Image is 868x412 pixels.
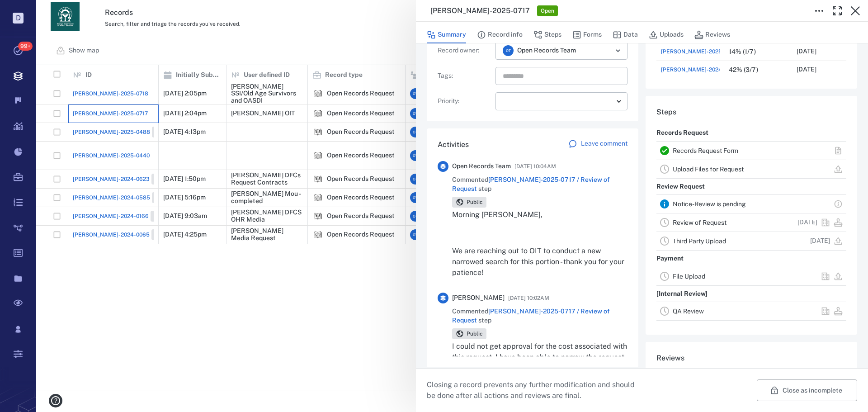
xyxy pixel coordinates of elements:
div: O T [503,45,514,56]
div: ActivitiesLeave commentOpen Records Team[DATE] 10:04AMCommented[PERSON_NAME]-2025-0717 / Review o... [427,128,638,374]
a: [PERSON_NAME]-2025-0717 / Review of Request [452,176,610,192]
h6: Reviews [656,353,846,364]
p: Records Request [656,125,708,141]
button: Uploads [649,26,684,43]
span: Open Records Team [452,162,511,171]
p: Leave comment [581,139,627,148]
p: [Internal Review] [656,286,708,302]
a: Notice-Review is pending [673,200,746,208]
div: 42% (3/7) [729,66,758,73]
span: Open [539,7,556,15]
span: 99+ [18,42,33,51]
span: Public [465,330,485,338]
a: [PERSON_NAME]-2025-0717 [661,47,736,56]
button: Reviews [694,26,730,43]
span: [PERSON_NAME] [452,294,505,303]
button: Close as incomplete [757,379,857,401]
p: [DATE] [797,65,816,74]
div: ReviewsThere is nothing here yet [646,342,857,400]
button: Forms [572,26,602,43]
a: File Upload [673,273,705,280]
p: Payment [656,251,684,267]
span: [DATE] 10:04AM [514,161,556,172]
span: Public [465,199,485,206]
div: StepsRecords RequestRecords Request FormUpload Files for RequestReview RequestNotice-Review is pe... [646,96,857,342]
p: Morning [PERSON_NAME], [452,209,627,220]
a: Third Party Upload [673,237,726,245]
span: Open Records Team [517,46,576,55]
p: Tags : [438,71,492,81]
div: 14% (1/7) [729,48,756,55]
h6: Steps [656,107,846,118]
button: Record info [477,26,523,43]
p: Priority : [438,97,492,106]
p: [DATE] [797,47,816,56]
p: Record Delivery [656,321,705,337]
a: Review of Request [673,219,726,226]
button: Open [612,44,624,57]
button: Summary [427,26,466,43]
p: [DATE] [797,218,817,227]
p: Record owner : [438,46,492,55]
span: Commented step [452,307,627,325]
span: Commented step [452,175,627,193]
p: Review Request [656,179,705,195]
h6: Activities [438,139,469,150]
button: Close [846,2,864,20]
a: Records Request Form [673,147,738,154]
button: Toggle to Edit Boxes [810,2,828,20]
button: Data [613,26,638,43]
h3: [PERSON_NAME]-2025-0717 [430,5,530,16]
div: — [503,96,613,107]
p: [DATE] [810,237,830,246]
a: Upload Files for Request [673,166,744,173]
button: Steps [533,26,561,43]
p: D [13,13,24,24]
a: QA Review [673,308,704,315]
p: We are reaching out to OIT to conduct a new narrowed search for this portion - thank you for your... [452,246,627,278]
a: Leave comment [568,139,627,150]
p: Closing a record prevents any further modification and should be done after all actions and revie... [427,379,642,401]
span: Help [20,6,39,14]
span: [PERSON_NAME]-2024-0623 [661,66,738,74]
span: [DATE] 10:02AM [508,293,549,303]
button: Toggle Fullscreen [828,2,846,20]
a: [PERSON_NAME]-2024-0623 [661,64,764,75]
a: [PERSON_NAME]-2025-0717 / Review of Request [452,308,610,324]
